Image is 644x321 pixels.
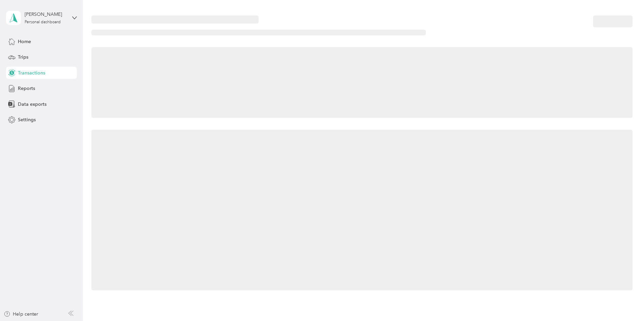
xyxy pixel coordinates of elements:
[4,311,38,318] button: Help center
[18,69,45,76] span: Transactions
[25,20,61,24] div: Personal dashboard
[18,54,28,61] span: Trips
[18,101,47,108] span: Data exports
[25,11,67,18] div: [PERSON_NAME]
[18,116,36,123] span: Settings
[18,85,35,92] span: Reports
[18,38,31,45] span: Home
[606,283,644,321] iframe: Everlance-gr Chat Button Frame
